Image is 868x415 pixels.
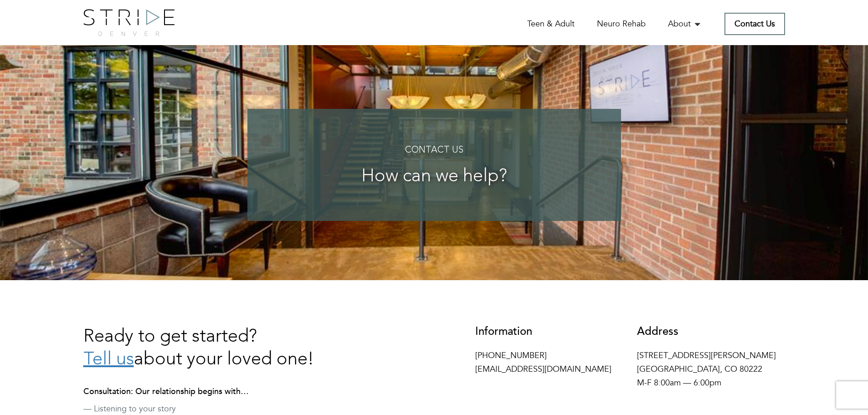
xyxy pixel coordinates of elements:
h4: Contact Us [266,145,603,155]
p: — Listening to your story [83,403,427,415]
h4: Consultation: Our relationship begins with… [83,387,427,396]
h3: Ready to get started? about your loved one! [83,326,427,371]
h3: How can we help? [266,167,603,187]
a: Teen & Adult [527,18,575,30]
a: Contact Us [724,13,785,35]
img: logo.png [83,9,175,36]
h3: Information [475,326,623,338]
a: About [668,18,702,30]
a: Neuro Rehab [597,18,646,30]
p: [PHONE_NUMBER] [EMAIL_ADDRESS][DOMAIN_NAME] [475,349,623,376]
h3: Address [637,326,785,338]
p: [STREET_ADDRESS][PERSON_NAME] [GEOGRAPHIC_DATA], CO 80222 M-F 8:00am — 6:00pm [637,349,785,390]
a: Tell us [83,351,134,369]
